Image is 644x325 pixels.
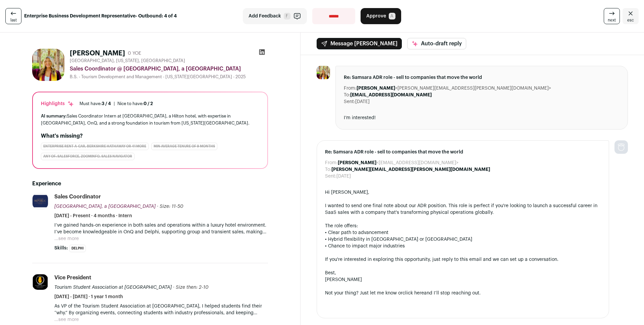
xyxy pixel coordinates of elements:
span: 3 / 4 [102,101,111,106]
div: Nice to have: [117,101,153,106]
span: A [389,13,395,19]
div: I wanted to send one final note about our ADR position. This role is perfect if you're looking to... [325,202,601,216]
img: eba04d4cfb0597cf60bef3713fd2e254c491081ab1d64a6fdfc207b1e2ccd31e.jpg [33,193,48,209]
dd: <[EMAIL_ADDRESS][DOMAIN_NAME]> [338,159,459,166]
div: Not your thing? Just let me know or and I’ll stop reaching out. [325,290,601,296]
button: Add Feedback F [243,8,307,24]
strong: Enterprise Business Development Representative- Outbound: 4 of 4 [24,13,177,19]
div: Vice President [54,274,91,281]
span: Re: Samsara ADR role - sell to companies that move the world [325,149,601,155]
div: B.S. - Tourism Development and Management - [US_STATE][GEOGRAPHIC_DATA] - 2025 [70,74,268,80]
dt: To: [344,92,350,98]
span: Add Feedback [249,13,281,19]
h1: [PERSON_NAME] [70,49,125,58]
div: The role offers: [325,223,601,229]
a: Close [623,8,639,24]
button: Message [PERSON_NAME] [317,38,402,49]
div: • Hybrid flexibility in [GEOGRAPHIC_DATA] or [GEOGRAPHIC_DATA] [325,236,601,243]
dt: From: [325,159,338,166]
span: last [10,17,17,23]
div: Hi [PERSON_NAME], [325,189,601,196]
dt: Sent: [325,173,336,180]
div: Sales Coordinator [54,193,101,200]
ul: | [79,101,153,106]
div: Enterprise Rent-A-Car, Berkshire Hathaway or 41 more [41,143,149,150]
div: [PERSON_NAME] [325,276,601,283]
span: [GEOGRAPHIC_DATA], a [GEOGRAPHIC_DATA] [54,204,156,209]
div: Sales Coordinator @ [GEOGRAPHIC_DATA], a [GEOGRAPHIC_DATA] [70,65,268,73]
img: nopic.png [614,140,628,154]
b: [EMAIL_ADDRESS][DOMAIN_NAME] [350,93,432,97]
b: [PERSON_NAME] [357,86,395,91]
li: Delphi [69,245,86,252]
img: c7721afc0b5869fcd44ecdf9603b056cffb5dbac359ca71071f44c5762554b1d.jpg [33,274,48,290]
h2: What's missing? [41,132,259,140]
div: Best, [325,270,601,276]
img: 241914a6954d50dff80de9437a0edf4f580cdcd5e28ecb5b95a81d9db565a54d.jpg [317,66,330,79]
a: next [604,8,620,24]
div: min average tenure of 9 months [151,143,217,150]
a: last [5,8,21,24]
p: I’ve gained hands-on experience in both sales and operations within a luxury hotel environment. I... [54,222,268,235]
img: 241914a6954d50dff80de9437a0edf4f580cdcd5e28ecb5b95a81d9db565a54d.jpg [32,49,64,81]
span: Re: Samsara ADR role - sell to companies that move the world [344,74,620,81]
span: · Size: 11-50 [157,204,183,209]
span: [GEOGRAPHIC_DATA], [US_STATE], [GEOGRAPHIC_DATA] [70,58,185,63]
div: Sales Coordinator Intern at [GEOGRAPHIC_DATA], a Hilton hotel, with expertise in [GEOGRAPHIC_DATA... [41,112,259,127]
span: Tourism Student Association at [GEOGRAPHIC_DATA] [54,285,172,290]
div: • Chance to impact major industries [325,243,601,249]
button: Auto-draft reply [407,38,466,49]
button: Approve A [361,8,401,24]
p: As VP of the Tourism Student Association at [GEOGRAPHIC_DATA], I helped students find their “why.... [54,303,268,316]
span: · Size then: 2-10 [173,285,209,290]
div: 0 YOE [128,50,141,57]
span: Skills: [54,245,68,251]
dd: [DATE] [336,173,351,180]
span: [DATE] - Present · 4 months · Intern [54,213,132,219]
dt: To: [325,166,331,173]
div: • Clear path to advancement [325,229,601,236]
div: If you're interested in exploring this opportunity, just reply to this email and we can set up a ... [325,256,601,263]
dt: Sent: [344,98,355,105]
dt: From: [344,85,357,92]
b: [PERSON_NAME] [338,160,376,165]
span: [DATE] - [DATE] · 1 year 1 month [54,293,123,300]
span: Approve [366,13,386,19]
span: esc [627,17,634,23]
dd: <[PERSON_NAME][EMAIL_ADDRESS][PERSON_NAME][DOMAIN_NAME]> [357,85,551,92]
span: F [284,13,290,19]
div: Any of: Salesforce, ZoomInfo, Sales Navigator [41,153,135,160]
b: [PERSON_NAME][EMAIL_ADDRESS][PERSON_NAME][DOMAIN_NAME] [331,167,490,172]
button: ...see more [54,235,79,242]
button: ...see more [54,316,79,323]
h2: Experience [32,180,268,188]
div: Highlights [41,100,74,107]
span: AI summary: [41,114,67,118]
a: click here [402,291,424,295]
span: next [608,17,616,23]
div: Must have: [79,101,111,106]
span: 0 / 2 [144,101,153,106]
div: I’m interested! [344,114,620,121]
dd: [DATE] [355,98,370,105]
